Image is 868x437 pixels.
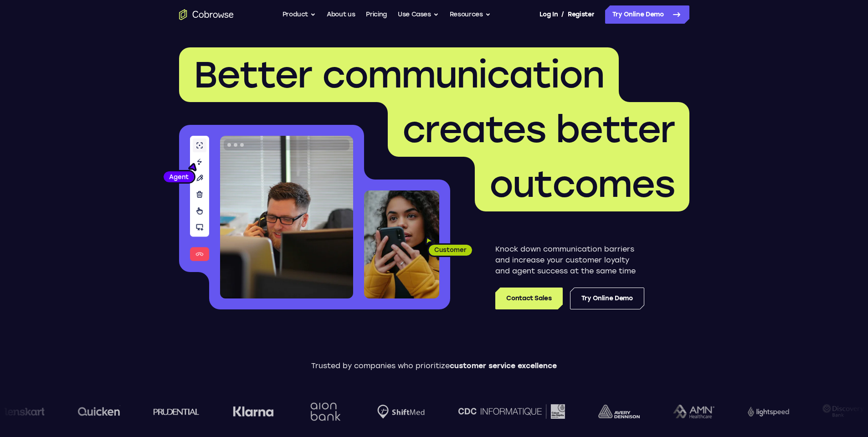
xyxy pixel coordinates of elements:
button: Resources [450,5,491,24]
a: Try Online Demo [570,288,644,309]
img: Aion Bank [305,393,342,430]
img: A customer support agent talking on the phone [220,136,353,298]
a: Pricing [366,5,387,24]
img: prudential [151,408,197,415]
span: customer service excellence [450,361,557,370]
img: avery-dennison [596,405,637,418]
a: About us [327,5,355,24]
a: Log In [539,5,558,24]
span: outcomes [489,162,675,206]
img: CDC Informatique [456,404,562,418]
p: Knock down communication barriers and increase your customer loyalty and agent success at the sam... [495,244,644,277]
a: Try Online Demo [605,5,689,24]
img: Lightspeed [745,406,787,416]
img: Shiftmed [375,405,422,419]
a: Go to the home page [179,9,234,20]
img: A customer holding their phone [364,190,439,298]
button: Product [282,5,316,24]
a: Contact Sales [495,288,562,309]
img: Klarna [231,406,272,417]
a: Register [568,5,594,24]
span: Better communication [194,53,604,97]
span: / [561,9,564,20]
button: Use Cases [398,5,439,24]
img: AMN Healthcare [671,405,712,419]
span: creates better [402,108,675,151]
